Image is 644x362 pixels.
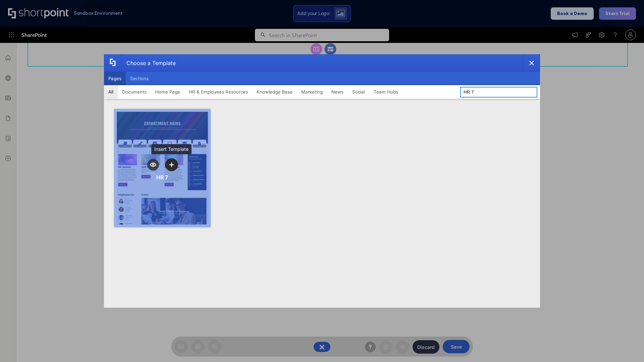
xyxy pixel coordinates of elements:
[610,330,644,362] iframe: Chat Widget
[348,85,369,99] button: Social
[151,85,184,99] button: Home Page
[156,174,168,181] div: HR 7
[327,85,348,99] button: News
[184,85,252,99] button: HR & Employees Resources
[104,85,118,99] button: All
[460,87,537,98] input: Search
[104,54,540,308] div: template selector
[297,85,327,99] button: Marketing
[369,85,402,99] button: Team Hubs
[104,72,126,85] button: Pages
[121,55,176,71] div: Choose a Template
[126,72,153,85] button: Sections
[118,85,151,99] button: Documents
[252,85,297,99] button: Knowledge Base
